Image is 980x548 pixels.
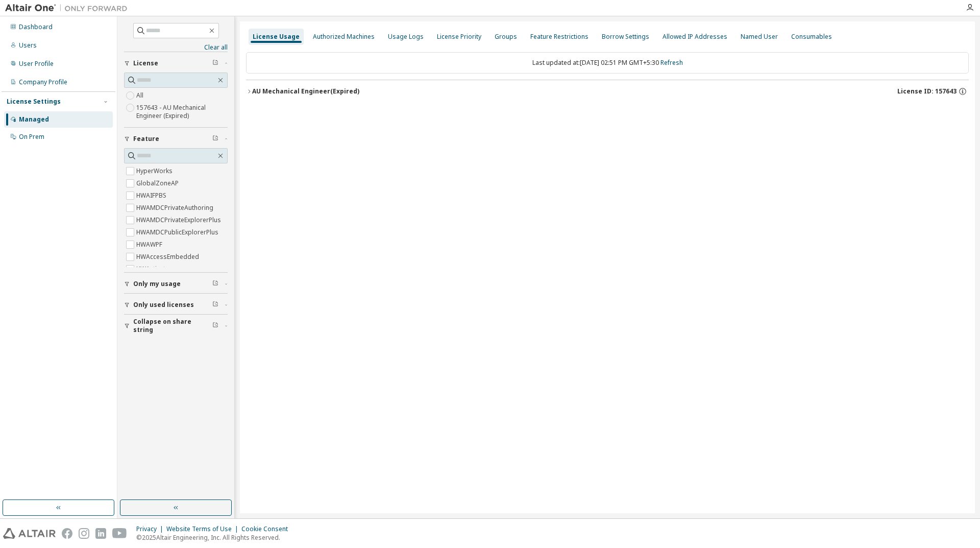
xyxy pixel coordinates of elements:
[663,33,727,41] div: Allowed IP Addresses
[136,165,175,177] label: HyperWorks
[136,239,164,251] label: HWAWPF
[136,189,168,202] label: HWAIFPBS
[136,251,201,263] label: HWAccessEmbedded
[19,60,54,68] div: User Profile
[136,177,181,189] label: GlobalZoneAP
[19,133,44,141] div: On Prem
[79,528,89,539] img: instagram.svg
[133,318,212,334] span: Collapse on share string
[741,33,778,41] div: Named User
[136,214,223,226] label: HWAMDCPrivateExplorerPlus
[133,59,158,67] span: License
[246,80,969,103] button: AU Mechanical Engineer(Expired)License ID: 157643
[19,23,53,31] div: Dashboard
[166,525,241,533] div: Website Terms of Use
[136,226,220,239] label: HWAMDCPublicExplorerPlus
[212,135,218,143] span: Clear filter
[112,528,127,539] img: youtube.svg
[212,301,218,309] span: Clear filter
[791,33,832,41] div: Consumables
[124,294,228,316] button: Only used licenses
[660,58,683,67] a: Refresh
[62,528,72,539] img: facebook.svg
[19,78,67,86] div: Company Profile
[124,128,228,150] button: Feature
[136,263,171,275] label: HWActivate
[388,33,424,41] div: Usage Logs
[212,280,218,288] span: Clear filter
[897,87,957,96] span: License ID: 157643
[253,33,300,41] div: License Usage
[212,59,218,67] span: Clear filter
[212,322,218,330] span: Clear filter
[124,43,228,52] a: Clear all
[136,102,228,122] label: 157643 - AU Mechanical Engineer (Expired)
[246,52,969,74] div: Last updated at: [DATE] 02:51 PM GMT+5:30
[124,315,228,337] button: Collapse on share string
[136,533,294,542] p: © 2025 Altair Engineering, Inc. All Rights Reserved.
[252,87,359,96] div: AU Mechanical Engineer (Expired)
[133,280,181,288] span: Only my usage
[530,33,589,41] div: Feature Restrictions
[124,52,228,75] button: License
[136,202,215,214] label: HWAMDCPrivateAuthoring
[133,301,194,309] span: Only used licenses
[7,98,61,106] div: License Settings
[136,525,166,533] div: Privacy
[5,3,133,13] img: Altair One
[241,525,294,533] div: Cookie Consent
[124,273,228,295] button: Only my usage
[19,41,37,50] div: Users
[19,115,49,124] div: Managed
[313,33,375,41] div: Authorized Machines
[437,33,481,41] div: License Priority
[602,33,649,41] div: Borrow Settings
[133,135,159,143] span: Feature
[495,33,517,41] div: Groups
[3,528,56,539] img: altair_logo.svg
[95,528,106,539] img: linkedin.svg
[136,89,145,102] label: All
